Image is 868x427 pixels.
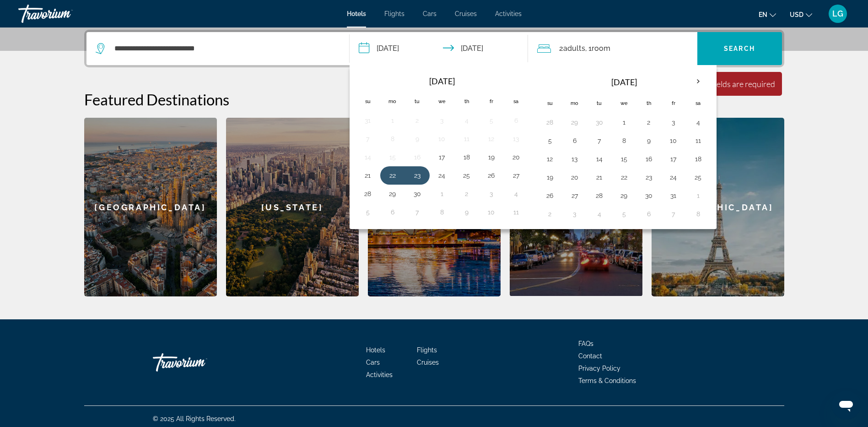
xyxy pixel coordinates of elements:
a: Travorium [18,2,110,26]
button: Day 4 [459,114,474,127]
a: Activities [366,371,393,378]
button: Day 15 [385,151,400,164]
button: Day 2 [642,116,656,129]
button: Day 20 [509,151,523,164]
button: Day 20 [567,171,582,184]
div: All fields are required [701,79,775,89]
a: Travorium [153,349,244,376]
button: Day 29 [617,189,631,202]
button: Day 26 [543,189,557,202]
button: Next month [686,71,711,92]
span: Adults [563,44,585,53]
h2: Featured Destinations [84,90,784,109]
span: Cars [366,359,380,366]
button: Day 10 [435,132,449,145]
button: Day 14 [361,151,375,164]
button: Day 8 [385,132,400,145]
button: Day 28 [543,116,557,129]
th: [DATE] [562,71,686,93]
a: Cars [423,10,437,17]
a: Hotels [366,346,385,354]
span: Cruises [455,10,477,17]
button: Day 8 [617,134,631,147]
button: Travelers: 2 adults, 0 children [528,32,697,65]
span: LG [832,9,843,18]
button: Day 9 [410,132,425,145]
button: Day 24 [435,169,449,182]
button: Day 14 [592,153,607,165]
button: Day 31 [666,189,681,202]
button: Day 17 [666,153,681,165]
a: Terms & Conditions [578,377,636,384]
button: Day 16 [642,153,656,165]
button: Day 24 [666,171,681,184]
button: Day 4 [592,208,607,220]
button: Day 9 [642,134,656,147]
button: Day 12 [484,132,499,145]
button: Day 19 [484,151,499,164]
button: Day 16 [410,151,425,164]
button: Check-in date: Sep 22, 2025 Check-out date: Sep 23, 2025 [350,32,528,65]
button: Day 12 [543,153,557,165]
button: Change language [759,8,776,21]
button: Day 31 [361,114,375,127]
button: Day 5 [543,134,557,147]
iframe: Button to launch messaging window [831,390,861,420]
span: 2 [559,42,585,55]
button: Day 23 [410,169,425,182]
button: Day 5 [484,114,499,127]
span: en [759,11,767,18]
a: Contact [578,352,602,360]
span: Hotels [347,10,366,17]
button: Day 1 [435,187,449,200]
button: Day 4 [691,116,706,129]
button: Day 17 [435,151,449,164]
span: Search [724,45,755,52]
button: Day 25 [691,171,706,184]
a: Privacy Policy [578,365,620,372]
div: Search widget [86,32,782,65]
button: Day 2 [459,187,474,200]
button: Day 6 [642,208,656,220]
button: Day 3 [666,116,681,129]
a: Flights [384,10,404,17]
button: Day 6 [509,114,523,127]
button: Day 22 [385,169,400,182]
button: Day 7 [666,208,681,220]
button: Day 11 [459,132,474,145]
div: [GEOGRAPHIC_DATA] [652,118,784,296]
button: Day 13 [567,153,582,165]
button: Day 25 [459,169,474,182]
a: Flights [417,346,437,354]
button: Day 15 [617,153,631,165]
button: Day 5 [361,206,375,219]
button: Day 27 [567,189,582,202]
span: , 1 [585,42,610,55]
button: Day 5 [617,208,631,220]
button: Day 22 [617,171,631,184]
button: User Menu [826,4,850,23]
button: Day 2 [543,208,557,220]
button: Day 4 [509,187,523,200]
th: [DATE] [380,71,504,91]
button: Day 7 [361,132,375,145]
span: Room [592,44,610,53]
a: [US_STATE] [226,118,359,296]
button: Day 1 [691,189,706,202]
button: Day 6 [385,206,400,219]
button: Day 30 [592,116,607,129]
button: Day 7 [592,134,607,147]
button: Day 1 [385,114,400,127]
button: Day 3 [567,208,582,220]
button: Day 8 [435,206,449,219]
button: Day 19 [543,171,557,184]
button: Day 29 [567,116,582,129]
